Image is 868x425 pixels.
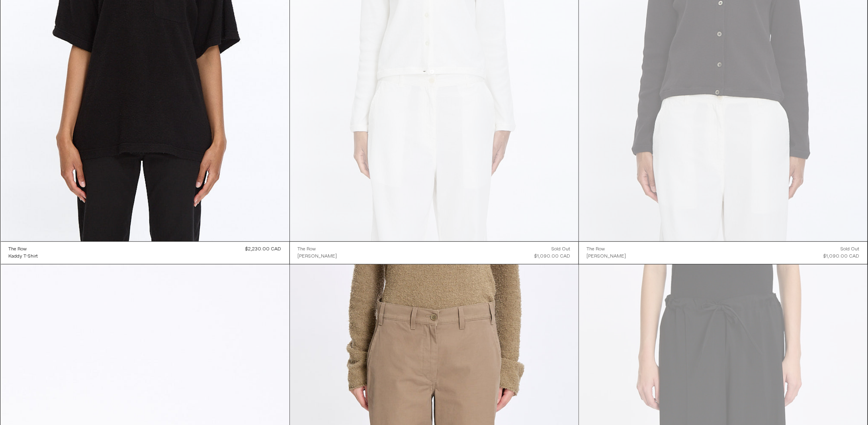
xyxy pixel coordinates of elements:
a: The Row [587,246,626,253]
a: The Row [9,246,38,253]
a: The Row [298,246,337,253]
div: $1,090.00 CAD [824,253,860,260]
div: Sold out [841,246,860,253]
div: The Row [298,246,316,253]
div: The Row [9,246,27,253]
div: Sold out [552,246,571,253]
a: [PERSON_NAME] [298,253,337,260]
div: Kaddy T-Shirt [9,253,38,260]
div: $1,090.00 CAD [535,253,571,260]
div: [PERSON_NAME] [587,253,626,260]
div: [PERSON_NAME] [298,253,337,260]
div: The Row [587,246,605,253]
a: Kaddy T-Shirt [9,253,38,260]
div: $2,230.00 CAD [246,246,282,253]
a: [PERSON_NAME] [587,253,626,260]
